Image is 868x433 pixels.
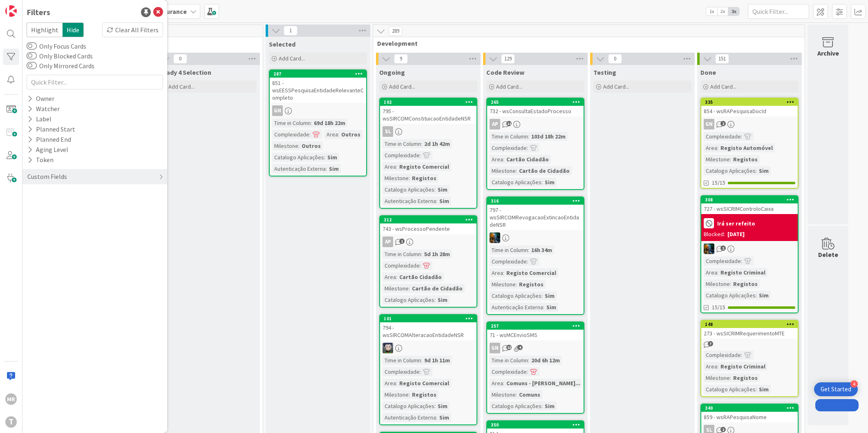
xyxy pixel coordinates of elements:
[396,379,397,388] span: :
[397,162,451,171] div: Registo Comercial
[410,284,465,293] div: Cartão de Cidadão
[543,402,557,411] div: Sim
[517,390,542,399] div: Comuns
[27,172,68,182] div: Custom Fields
[527,367,528,376] span: :
[383,295,434,304] div: Catalogo Aplicações
[384,217,477,223] div: 312
[717,221,755,226] b: Irá ser refeito
[298,141,300,150] span: :
[527,257,528,266] span: :
[543,178,557,187] div: Sim
[380,315,477,340] div: 101794 - wsSIRCOMAlteracaoEntidadeNSR
[487,322,584,330] div: 257
[487,232,584,243] div: JC
[757,166,771,175] div: Sim
[270,70,366,78] div: 287
[543,291,557,300] div: Sim
[168,83,195,90] span: Add Card...
[27,61,94,71] label: Only Mirrored Cards
[490,402,541,411] div: Catalogo Aplicações
[490,291,541,300] div: Catalogo Aplicações
[272,153,324,162] div: Catalogo Aplicações
[27,62,37,70] button: Only Mirrored Cards
[270,70,366,103] div: 287851 - wsEESSPesquisaEntidadeRelevanteCompleto
[730,373,731,382] span: :
[487,421,584,429] div: 350
[705,321,798,327] div: 148
[517,166,572,175] div: Cartão de Cidadão
[380,216,477,234] div: 312743 - wsProcessoPendente
[504,379,582,388] div: Comuns - [PERSON_NAME]...
[383,185,434,194] div: Catalogo Aplicações
[490,257,527,266] div: Complexidade
[718,362,767,371] div: Registo Criminal
[436,413,437,422] span: :
[380,223,477,234] div: 743 - wsProcessoPendente
[383,237,393,247] div: AP
[704,119,714,129] div: GN
[541,402,543,411] span: :
[528,132,529,141] span: :
[704,230,725,239] div: Blocked:
[701,196,798,203] div: 308
[389,26,403,36] span: 289
[309,130,311,139] span: :
[741,350,742,359] span: :
[757,291,771,300] div: Sim
[270,78,366,103] div: 851 - wsEESSPesquisaEntidadeRelevanteCompleto
[27,42,37,50] button: Only Focus Cards
[705,405,798,411] div: 340
[741,257,742,266] span: :
[717,268,718,277] span: :
[327,164,341,173] div: Sim
[701,243,798,254] div: JC
[704,362,717,371] div: Area
[821,385,851,393] div: Get Started
[490,143,527,152] div: Complexidade
[730,279,731,288] span: :
[704,155,730,164] div: Milestone
[383,139,421,148] div: Time in Column
[383,413,436,422] div: Autenticação Externa
[27,124,76,134] div: Planned Start
[718,143,775,152] div: Registo Automóvel
[490,356,528,365] div: Time in Column
[487,98,584,116] div: 265732 - wsConsultaEstadoProcesso
[728,7,739,16] span: 3x
[487,98,584,106] div: 265
[311,118,312,127] span: :
[27,145,69,155] div: Aging Level
[272,130,309,139] div: Complexidade
[704,291,756,300] div: Catalogo Aplicações
[487,343,584,353] div: GN
[383,174,409,183] div: Milestone
[503,155,504,164] span: :
[380,126,477,137] div: SL
[704,373,730,382] div: Milestone
[708,341,713,346] span: 7
[421,356,422,365] span: :
[5,5,17,17] img: Visit kanbanzone.com
[383,126,393,137] div: SL
[27,114,52,124] div: Label
[730,155,731,164] span: :
[27,51,93,61] label: Only Blocked Cards
[27,41,86,51] label: Only Focus Cards
[731,279,760,288] div: Registos
[710,83,736,90] span: Add Card...
[487,197,584,205] div: 316
[272,141,298,150] div: Milestone
[272,105,283,116] div: GN
[541,291,543,300] span: :
[593,68,616,76] span: Testing
[409,284,410,293] span: :
[27,22,63,37] span: Highlight
[720,246,726,251] span: 2
[380,237,477,247] div: AP
[527,143,528,152] span: :
[756,385,757,394] span: :
[269,40,295,48] span: Selected
[704,350,741,359] div: Complexidade
[701,98,798,106] div: 335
